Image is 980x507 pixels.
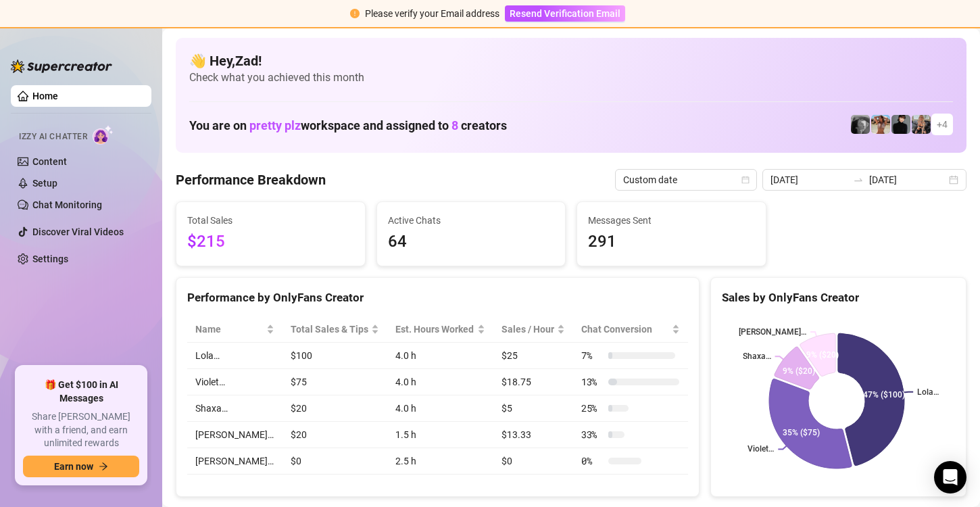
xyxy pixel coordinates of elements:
[187,343,283,369] td: Lola…
[283,316,388,343] th: Total Sales & Tips
[581,348,603,363] span: 7 %
[623,170,749,190] span: Custom date
[588,229,755,255] span: 291
[189,51,953,70] h4: 👋 Hey, Zad !
[387,395,493,422] td: 4.0 h
[937,117,948,132] span: + 4
[770,172,848,187] input: Start date
[493,448,573,475] td: $0
[283,369,388,395] td: $75
[510,8,620,19] span: Resend Verification Email
[917,387,939,397] text: Lola…
[32,91,58,101] a: Home
[187,422,283,448] td: [PERSON_NAME]…
[54,461,93,472] span: Earn now
[93,125,114,145] img: AI Chatter
[871,115,890,134] img: Amber
[189,118,507,133] h1: You are on workspace and assigned to creators
[23,379,139,405] span: 🎁 Get $100 in AI Messages
[249,118,301,132] span: pretty plz
[853,174,864,185] span: to
[501,322,554,337] span: Sales / Hour
[23,410,139,450] span: Share [PERSON_NAME] with a friend, and earn unlimited rewards
[395,322,474,337] div: Est. Hours Worked
[573,316,688,343] th: Chat Conversion
[581,375,603,389] span: 13 %
[493,369,573,395] td: $18.75
[493,395,573,422] td: $5
[187,289,688,307] div: Performance by OnlyFans Creator
[187,213,354,228] span: Total Sales
[176,170,326,189] h4: Performance Breakdown
[912,115,931,134] img: Violet
[493,316,573,343] th: Sales / Hour
[283,422,388,448] td: $20
[32,226,124,237] a: Discover Viral Videos
[505,5,625,22] button: Resend Verification Email
[851,115,870,134] img: Amber
[581,454,603,468] span: 0 %
[187,229,354,255] span: $215
[853,174,864,185] span: swap-right
[32,254,68,264] a: Settings
[741,176,750,184] span: calendar
[11,59,112,73] img: logo-BBDzfeDw.svg
[187,369,283,395] td: Violet…
[588,213,755,228] span: Messages Sent
[581,322,669,337] span: Chat Conversion
[493,422,573,448] td: $13.33
[189,70,953,85] span: Check what you achieved this month
[451,118,458,132] span: 8
[32,156,67,167] a: Content
[195,322,264,337] span: Name
[493,343,573,369] td: $25
[99,462,108,471] span: arrow-right
[32,178,57,189] a: Setup
[19,130,87,143] span: Izzy AI Chatter
[388,229,555,255] span: 64
[365,6,499,21] div: Please verify your Email address
[387,343,493,369] td: 4.0 h
[742,352,770,362] text: Shaxa…
[283,343,388,369] td: $100
[891,115,910,134] img: Camille
[387,369,493,395] td: 4.0 h
[32,199,102,210] a: Chat Monitoring
[739,327,806,337] text: [PERSON_NAME]…
[291,322,369,337] span: Total Sales & Tips
[934,461,966,493] div: Open Intercom Messenger
[387,448,493,475] td: 2.5 h
[187,448,283,475] td: [PERSON_NAME]…
[581,401,603,416] span: 25 %
[283,448,388,475] td: $0
[187,395,283,422] td: Shaxa…
[187,316,283,343] th: Name
[722,289,955,307] div: Sales by OnlyFans Creator
[283,395,388,422] td: $20
[387,422,493,448] td: 1.5 h
[23,456,139,477] button: Earn nowarrow-right
[869,172,946,187] input: End date
[388,213,555,228] span: Active Chats
[350,9,360,18] span: exclamation-circle
[581,427,603,442] span: 33 %
[748,445,774,454] text: Violet…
